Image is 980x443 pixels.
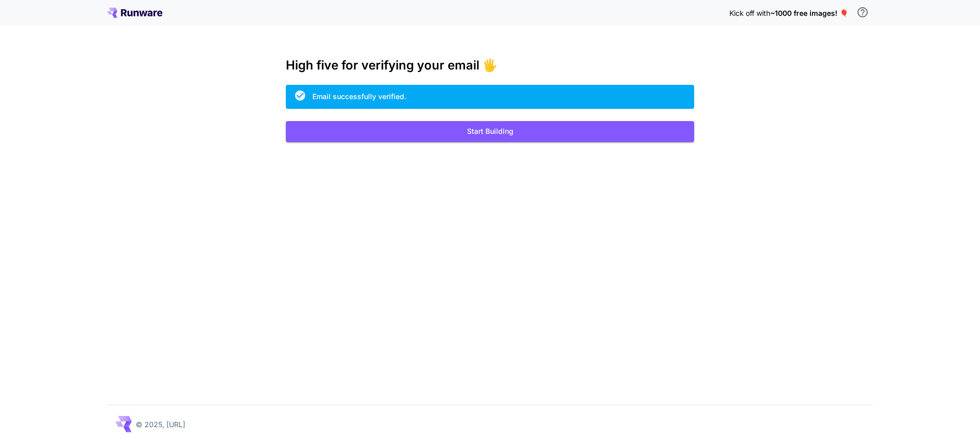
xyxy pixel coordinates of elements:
[136,419,185,430] p: © 2025, [URL]
[286,121,694,142] button: Start Building
[770,9,848,17] span: ~1000 free images! 🎈
[729,9,770,17] span: Kick off with
[286,58,694,73] h3: High five for verifying your email 🖐️
[312,91,406,102] div: Email successfully verified.
[852,2,873,22] button: In order to qualify for free credit, you need to sign up with a business email address and click ...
